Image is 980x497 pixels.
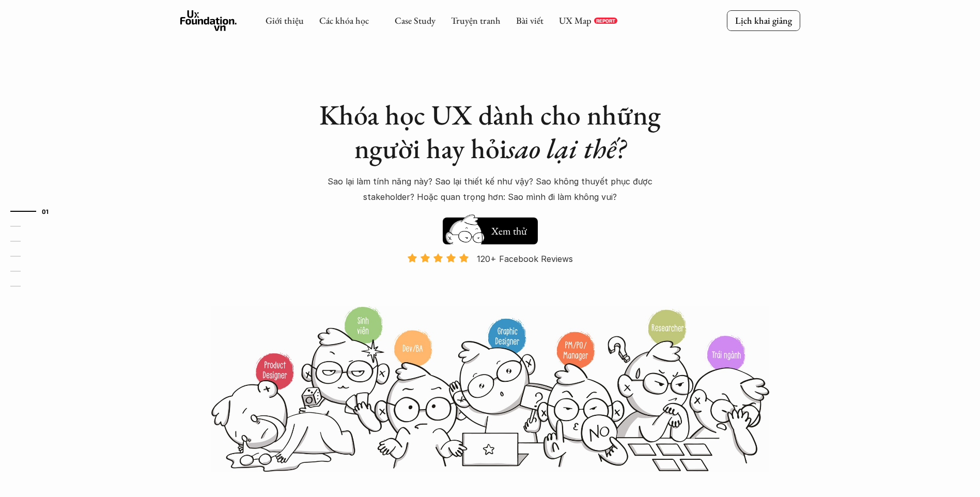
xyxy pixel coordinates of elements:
a: Các khóa học [319,14,369,26]
a: Bài viết [516,14,543,26]
a: 01 [10,205,59,218]
h1: Khóa học UX dành cho những người hay hỏi [309,98,671,165]
a: UX Map [559,14,592,26]
p: 120+ Facebook Reviews [477,251,573,267]
h5: Xem thử [491,224,527,238]
a: Lịch khai giảng [727,10,800,30]
em: sao lại thế? [507,130,626,166]
a: Truyện tranh [451,14,501,26]
a: Giới thiệu [266,14,304,26]
a: Case Study [395,14,435,26]
a: 120+ Facebook Reviews [398,253,582,305]
a: Xem thử [443,212,538,244]
a: REPORT [594,18,617,24]
p: Lịch khai giảng [735,14,792,26]
p: Sao lại làm tính năng này? Sao lại thiết kế như vậy? Sao không thuyết phục được stakeholder? Hoặc... [309,174,671,205]
p: REPORT [596,18,615,24]
strong: 01 [42,207,49,214]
